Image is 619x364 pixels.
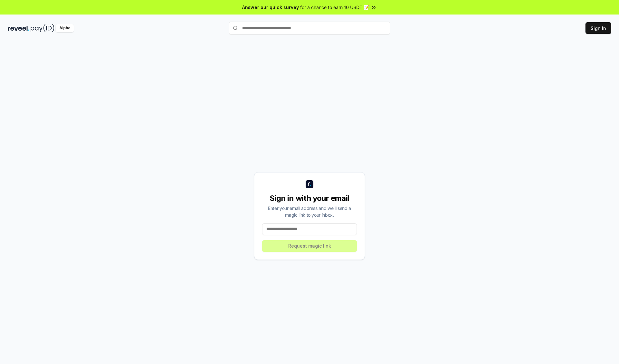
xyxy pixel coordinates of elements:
img: logo_small [306,180,313,188]
button: Sign In [585,22,611,34]
img: pay_id [31,24,54,32]
img: reveel_dark [8,24,29,32]
div: Enter your email address and we’ll send a magic link to your inbox. [262,205,357,218]
span: for a chance to earn 10 USDT 📝 [300,4,369,11]
div: Alpha [56,24,74,32]
span: Answer our quick survey [242,4,299,11]
div: Sign in with your email [262,193,357,203]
